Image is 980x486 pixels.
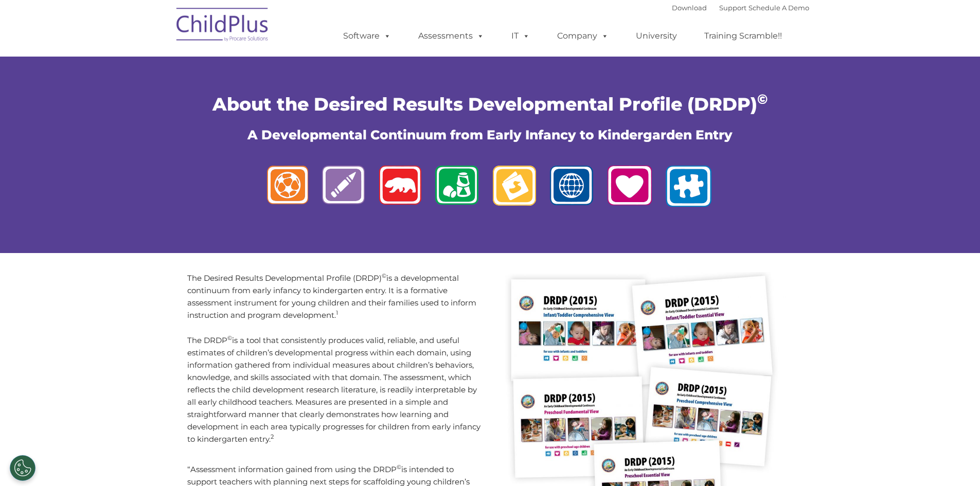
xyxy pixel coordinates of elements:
p: The DRDP is a tool that consistently produces valid, reliable, and useful estimates of children’s... [187,334,483,445]
a: Training Scramble!! [694,26,792,46]
sup: 1 [336,309,338,316]
a: University [626,26,687,46]
sup: © [397,463,401,471]
a: Support [719,4,746,12]
sup: 2 [271,433,274,440]
a: Assessments [408,26,494,46]
span: A Developmental Continuum from Early Infancy to Kindergarden Entry [247,127,733,142]
a: Software [333,26,401,46]
a: IT [501,26,540,46]
sup: © [757,91,768,107]
span: About the Desired Results Developmental Profile (DRDP) [212,93,768,115]
a: Download [672,4,707,12]
button: Cookies Settings [10,455,35,481]
p: The Desired Results Developmental Profile (DRDP) is a developmental continuum from early infancy ... [187,272,483,321]
img: logos [259,159,722,217]
a: Company [547,26,619,46]
font: | [672,4,809,12]
a: Schedule A Demo [749,4,809,12]
sup: © [382,272,386,279]
img: ChildPlus by Procare Solutions [171,1,274,52]
sup: © [227,334,232,341]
